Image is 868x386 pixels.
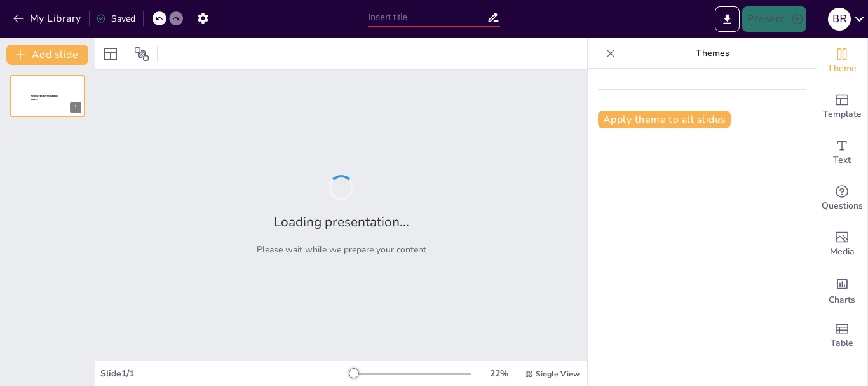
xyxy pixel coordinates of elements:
p: Themes [621,38,804,69]
div: 1 [10,75,85,117]
div: Add text boxes [817,130,867,176]
button: B R [828,6,851,32]
p: Please wait while we prepare your content [257,244,426,256]
button: Add slide [6,45,88,65]
div: Get real-time input from your audience [817,176,867,221]
div: Slide 1 / 1 [100,368,349,380]
div: Add images, graphics, shapes or video [817,221,867,267]
div: Change the overall theme [817,38,867,84]
span: Single View [536,369,580,379]
input: Insert title [368,8,487,27]
div: Add charts and graphs [817,267,867,313]
span: Theme [827,62,857,76]
div: B R [828,8,851,31]
button: Apply theme to all slides [598,111,731,128]
span: Questions [822,199,863,213]
button: Present [742,6,806,32]
span: Table [831,336,853,350]
div: 1 [70,102,81,113]
span: Position [134,46,149,62]
span: Sendsteps presentation editor [31,95,58,102]
span: Template [823,107,862,121]
div: Add a table [817,313,867,359]
span: Charts [829,293,855,307]
div: Add ready made slides [817,84,867,130]
button: My Library [10,8,86,29]
span: Media [830,245,855,259]
div: Layout [100,44,121,64]
div: Saved [96,13,135,25]
button: Export to PowerPoint [715,6,740,32]
h2: Loading presentation... [274,213,409,231]
div: 22 % [484,368,514,380]
span: Text [833,153,851,167]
